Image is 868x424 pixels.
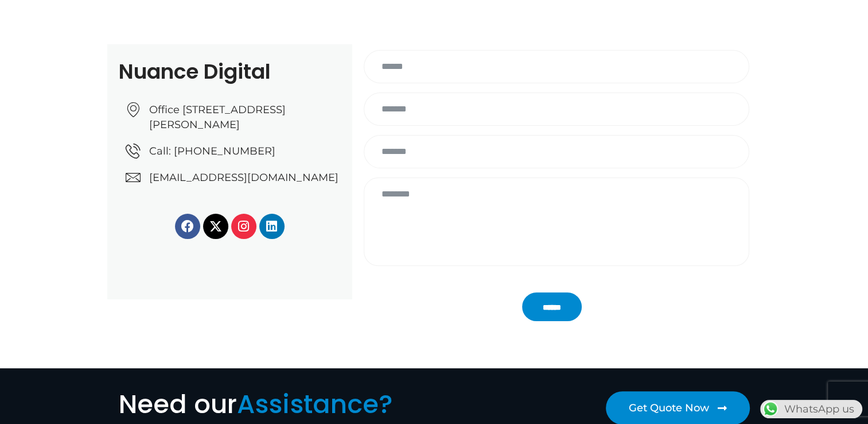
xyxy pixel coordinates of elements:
[146,170,338,185] span: [EMAIL_ADDRESS][DOMAIN_NAME]
[760,400,862,418] div: WhatsApp us
[146,102,341,132] span: Office [STREET_ADDRESS][PERSON_NAME]
[126,170,341,185] a: [EMAIL_ADDRESS][DOMAIN_NAME]
[760,403,862,415] a: WhatsAppWhatsApp us
[629,403,709,413] span: Get Quote Now
[146,144,275,159] span: Call: [PHONE_NUMBER]
[237,386,393,422] span: Assistance?
[119,61,341,82] h2: Nuance Digital
[358,50,756,294] form: Contact form
[126,102,341,132] a: Office [STREET_ADDRESS][PERSON_NAME]
[126,144,341,159] a: Call: [PHONE_NUMBER]
[119,391,429,417] h2: Need our
[761,400,780,418] img: WhatsApp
